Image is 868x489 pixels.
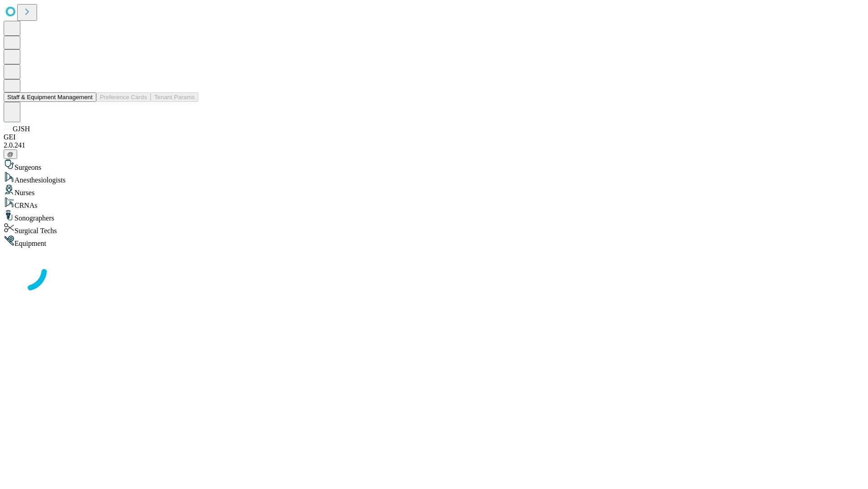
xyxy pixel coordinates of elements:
[4,92,96,102] button: Staff & Equipment Management
[4,133,864,141] div: GEI
[4,159,864,172] div: Surgeons
[4,197,864,210] div: CRNAs
[4,184,864,197] div: Nurses
[151,92,198,102] button: Tenant Params
[13,125,30,133] span: GJSH
[4,141,864,149] div: 2.0.241
[4,149,17,159] button: @
[4,210,864,222] div: Sonographers
[4,172,864,184] div: Anesthesiologists
[4,235,864,248] div: Equipment
[7,151,14,158] span: @
[96,92,151,102] button: Preference Cards
[4,222,864,235] div: Surgical Techs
